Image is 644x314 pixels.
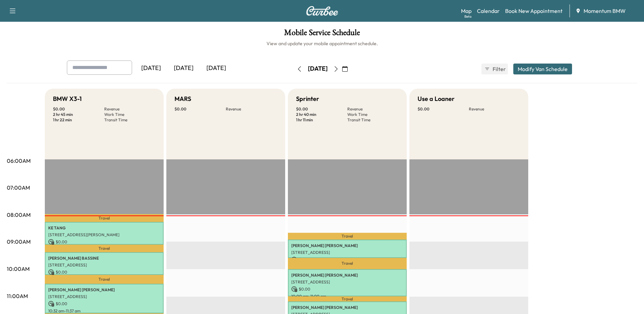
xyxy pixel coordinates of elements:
[48,232,160,238] p: [STREET_ADDRESS][PERSON_NAME]
[288,233,407,240] p: Travel
[7,211,31,219] p: 08:00AM
[513,64,572,74] button: Modify Van Schedule
[481,64,508,74] button: Filter
[200,60,233,76] div: [DATE]
[347,106,399,112] p: Revenue
[48,308,160,314] p: 10:32 am - 11:37 am
[53,112,104,117] p: 2 hr 45 min
[493,65,505,73] span: Filter
[7,40,637,47] h6: View and update your mobile appointment schedule.
[174,94,191,104] h5: MARS
[7,265,30,273] p: 10:00AM
[296,106,347,112] p: $ 0.00
[461,7,472,15] a: MapBeta
[104,106,155,112] p: Revenue
[291,250,403,255] p: [STREET_ADDRESS]
[53,94,82,104] h5: BMW X3-1
[418,106,469,112] p: $ 0.00
[347,112,399,117] p: Work Time
[296,117,347,123] p: 1 hr 11 min
[7,184,30,192] p: 07:00AM
[291,286,403,292] p: $ 0.00
[306,6,338,16] img: Curbee Logo
[291,279,403,285] p: [STREET_ADDRESS]
[167,60,200,76] div: [DATE]
[7,29,637,40] h1: Mobile Service Schedule
[584,7,626,15] span: Momentum BMW
[104,112,155,117] p: Work Time
[48,301,160,307] p: $ 0.00
[291,294,403,299] p: 10:00 am - 11:00 am
[477,7,500,15] a: Calendar
[7,238,31,246] p: 09:00AM
[291,305,403,310] p: [PERSON_NAME] [PERSON_NAME]
[464,14,472,19] div: Beta
[174,106,226,112] p: $ 0.00
[48,269,160,275] p: $ 0.00
[48,287,160,293] p: [PERSON_NAME] [PERSON_NAME]
[288,258,407,269] p: Travel
[48,262,160,268] p: [STREET_ADDRESS]
[7,292,28,300] p: 11:00AM
[296,94,319,104] h5: Sprinter
[45,214,164,222] p: Travel
[53,106,104,112] p: $ 0.00
[104,117,155,123] p: Transit Time
[418,94,455,104] h5: Use a Loaner
[226,106,277,112] p: Revenue
[308,65,328,73] div: [DATE]
[347,117,399,123] p: Transit Time
[291,243,403,248] p: [PERSON_NAME] [PERSON_NAME]
[288,296,407,301] p: Travel
[469,106,520,112] p: Revenue
[48,225,160,231] p: KE TANG
[45,275,164,284] p: Travel
[296,112,347,117] p: 2 hr 40 min
[45,245,164,252] p: Travel
[291,257,403,263] p: $ 0.00
[7,157,31,165] p: 06:00AM
[291,273,403,278] p: [PERSON_NAME] [PERSON_NAME]
[135,60,167,76] div: [DATE]
[48,256,160,261] p: [PERSON_NAME] BASSINE
[505,7,563,15] a: Book New Appointment
[48,239,160,245] p: $ 0.00
[53,117,104,123] p: 1 hr 22 min
[48,294,160,299] p: [STREET_ADDRESS]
